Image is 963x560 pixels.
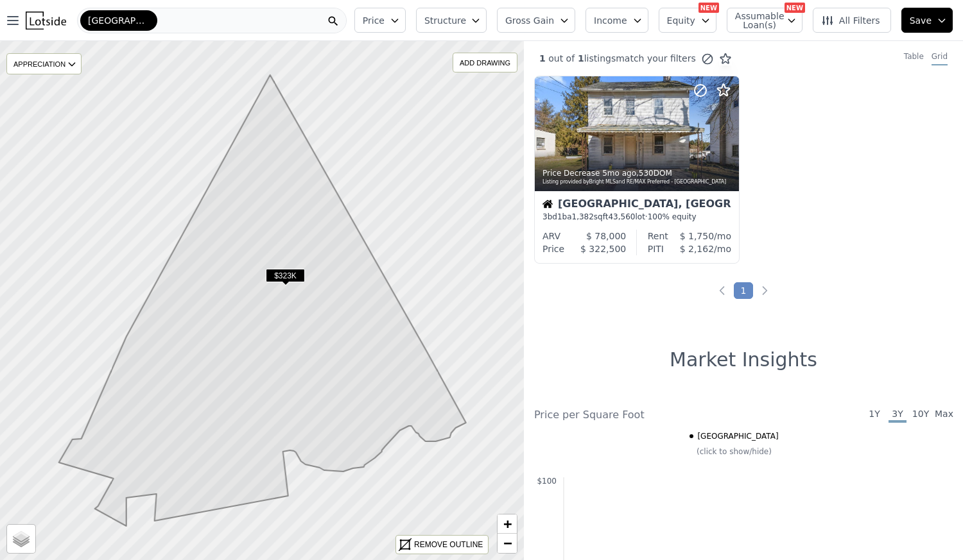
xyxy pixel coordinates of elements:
button: All Filters [813,8,891,33]
text: $100 [537,477,557,486]
span: $ 1,750 [680,231,714,241]
div: /mo [668,230,731,242]
button: Income [586,8,648,33]
div: Rent [648,230,668,242]
div: PITI [648,242,664,255]
div: out of listings [524,52,732,65]
span: 1 [575,53,584,64]
div: (click to show/hide) [525,446,943,457]
h1: Market Insights [670,348,817,371]
div: Price per Square Foot [534,407,743,423]
img: House [542,199,553,209]
button: Assumable Loan(s) [727,8,802,33]
span: Assumable Loan(s) [735,12,776,30]
button: Save [901,8,953,33]
div: [GEOGRAPHIC_DATA], [GEOGRAPHIC_DATA] [542,199,731,212]
span: Max [935,407,953,423]
span: Save [910,14,932,27]
span: $ 322,500 [580,244,626,254]
span: 10Y [912,407,930,423]
span: 1,382 [572,212,594,221]
span: [GEOGRAPHIC_DATA] [697,431,778,441]
span: Price [363,14,385,27]
div: ADD DRAWING [453,53,517,72]
span: Equity [667,14,695,27]
span: Structure [424,14,465,27]
div: NEW [698,3,719,13]
a: Layers [7,525,35,553]
div: NEW [785,3,805,13]
time: 2025-04-03 01:35 [602,169,636,178]
button: Structure [416,8,487,33]
div: APPRECIATION [6,53,82,74]
div: 3 bd 1 ba sqft lot · 100% equity [542,212,731,222]
div: Price [542,242,564,255]
span: [GEOGRAPHIC_DATA] [88,14,150,27]
div: ARV [542,230,560,242]
div: /mo [664,242,731,255]
span: $ 2,162 [680,244,714,254]
span: + [503,516,512,532]
div: Listing provided by Bright MLS and RE/MAX Preferred - [GEOGRAPHIC_DATA] [542,178,733,186]
a: Page 1 is your current page [734,282,754,299]
a: Zoom out [498,534,517,553]
span: 43,560 [608,212,635,221]
span: Income [594,14,627,27]
a: Zoom in [498,514,517,534]
span: $323K [266,269,305,282]
span: $ 78,000 [586,231,626,241]
img: Lotside [26,12,66,30]
div: REMOVE OUTLINE [414,539,483,550]
div: Table [904,51,924,65]
span: − [503,535,512,551]
span: 3Y [889,407,907,423]
div: Grid [932,51,948,65]
button: Price [354,8,406,33]
button: Equity [659,8,716,33]
span: match your filters [616,52,696,65]
button: Gross Gain [497,8,575,33]
a: Previous page [716,284,729,297]
div: $323K [266,269,305,287]
a: Next page [758,284,771,297]
span: 1Y [865,407,883,423]
ul: Pagination [524,284,963,297]
div: Price Decrease , 530 DOM [542,168,733,178]
span: Gross Gain [505,14,554,27]
span: All Filters [821,14,880,27]
a: Price Decrease 5mo ago,530DOMListing provided byBright MLSand RE/MAX Preferred - [GEOGRAPHIC_DATA... [534,76,738,264]
span: 1 [539,53,546,64]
